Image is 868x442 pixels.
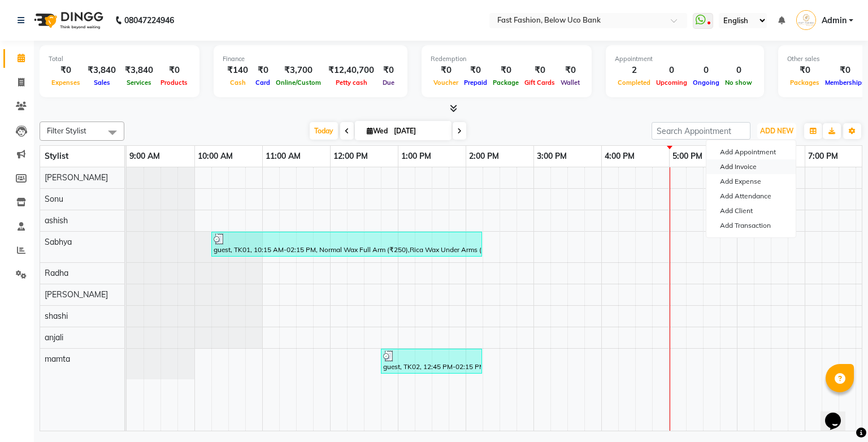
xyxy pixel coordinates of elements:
span: Online/Custom [273,79,324,86]
div: ₹0 [379,64,398,77]
span: Wed [364,127,390,135]
a: Add Client [706,203,796,218]
div: ₹0 [49,64,83,77]
div: ₹3,840 [120,64,158,77]
span: Packages [787,79,822,86]
div: Appointment [615,54,755,64]
div: Total [49,54,190,64]
span: Services [124,79,154,86]
div: ₹0 [787,64,822,77]
span: ADD NEW [760,127,793,135]
a: 7:00 PM [805,148,841,164]
iframe: chat widget [821,397,857,431]
div: ₹0 [522,64,558,77]
span: Completed [615,79,653,86]
span: Card [253,79,273,86]
button: ADD NEW [757,123,796,139]
div: ₹12,40,700 [324,64,379,77]
div: 2 [615,64,653,77]
b: 08047224946 [124,5,174,36]
div: 0 [653,64,690,77]
img: logo [29,5,106,36]
div: Redemption [431,54,583,64]
span: anjali [45,332,63,343]
span: Sabhya [45,237,72,247]
span: ashish [45,215,68,226]
span: mamta [45,354,70,364]
a: Add Expense [706,174,796,189]
span: shashi [45,311,68,321]
a: Add Invoice [706,159,796,174]
div: ₹0 [253,64,273,77]
span: No show [722,79,755,86]
a: 4:00 PM [602,148,637,164]
span: Admin [822,15,847,27]
span: Gift Cards [522,79,558,86]
a: Add Transaction [706,218,796,233]
span: Sales [91,79,113,86]
a: 10:00 AM [195,148,236,164]
input: 2025-09-03 [390,123,447,140]
div: Finance [223,54,398,64]
div: ₹0 [490,64,522,77]
a: 2:00 PM [466,148,502,164]
span: Petty cash [333,79,370,86]
div: ₹0 [431,64,461,77]
span: Due [380,79,397,86]
div: ₹0 [558,64,583,77]
span: Expenses [49,79,83,86]
span: Wallet [558,79,583,86]
a: 5:00 PM [670,148,705,164]
div: ₹140 [223,64,253,77]
span: Package [490,79,522,86]
a: 12:00 PM [331,148,371,164]
div: ₹3,840 [83,64,120,77]
span: Voucher [431,79,461,86]
span: [PERSON_NAME] [45,289,108,300]
span: [PERSON_NAME] [45,172,108,183]
span: Memberships [822,79,868,86]
div: ₹0 [822,64,868,77]
span: Sonu [45,194,63,204]
img: Admin [796,10,816,30]
span: Ongoing [690,79,722,86]
span: Products [158,79,190,86]
span: Filter Stylist [47,126,86,135]
div: guest, TK02, 12:45 PM-02:15 PM, Threading (₹40),Threading Upper Lips (₹25),Rica Wax Side Locks (₹80) [382,350,481,372]
div: ₹0 [461,64,490,77]
span: Stylist [45,151,68,161]
div: ₹3,700 [273,64,324,77]
div: ₹0 [158,64,190,77]
a: 3:00 PM [534,148,570,164]
span: Radha [45,268,68,278]
input: Search Appointment [652,122,750,140]
span: Today [310,122,338,140]
a: Add Attendance [706,189,796,203]
div: guest, TK01, 10:15 AM-02:15 PM, Normal Wax Full Arm (₹250),Rica Wax Under Arms (₹150),Normal Wax ... [212,233,481,255]
span: Prepaid [461,79,490,86]
button: Add Appointment [706,145,796,159]
a: 9:00 AM [127,148,163,164]
span: Upcoming [653,79,690,86]
span: Cash [227,79,249,86]
div: 0 [690,64,722,77]
a: 1:00 PM [398,148,434,164]
div: 0 [722,64,755,77]
a: 11:00 AM [263,148,303,164]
